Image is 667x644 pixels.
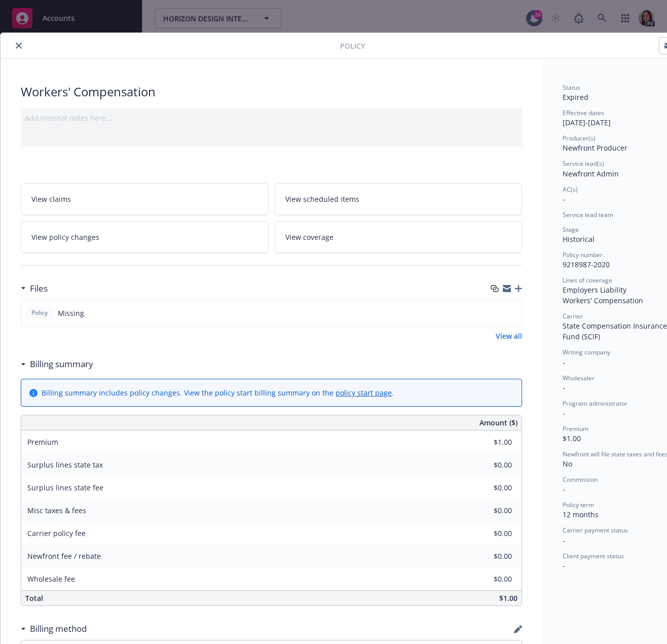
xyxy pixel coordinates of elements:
a: policy start page [336,388,392,398]
div: Billing summary [21,357,93,371]
span: Policy number [563,251,603,259]
span: Effective dates [563,109,604,117]
span: Stage [563,225,579,234]
a: View all [496,331,522,341]
span: Commission [563,475,598,484]
h3: Billing summary [30,357,93,371]
span: - [563,194,565,204]
span: Total [25,593,43,603]
span: Historical [563,234,595,244]
span: Missing [58,308,84,318]
span: Newfront Admin [563,169,619,178]
span: Surplus lines state tax [27,460,103,470]
span: View policy changes [31,232,99,242]
span: Service lead(s) [563,159,604,168]
span: $1.00 [499,593,517,603]
div: Add internal notes here... [25,113,518,123]
span: Status [563,83,580,92]
span: - [563,561,565,570]
span: View claims [31,194,71,204]
span: Premium [27,437,58,447]
span: No [563,459,572,469]
span: Writing company [563,348,610,356]
input: 0.00 [452,549,518,564]
input: 0.00 [452,435,518,450]
span: - [563,408,565,418]
span: Policy [29,308,50,317]
a: View coverage [275,221,523,253]
span: Newfront fee / rebate [27,551,101,561]
input: 0.00 [452,526,518,541]
a: View claims [21,183,269,215]
span: Policy [340,41,365,51]
span: - [563,357,565,367]
div: Billing method [21,622,87,635]
span: Producer(s) [563,134,596,142]
span: Misc taxes & fees [27,506,86,515]
input: 0.00 [452,503,518,518]
span: Policy term [563,500,594,509]
span: Program administrator [563,399,627,408]
span: - [563,535,565,545]
span: - [563,383,565,392]
span: Carrier payment status [563,526,628,534]
span: Surplus lines state fee [27,483,103,492]
h3: Billing method [30,622,87,635]
input: 0.00 [452,457,518,473]
span: Expired [563,92,588,102]
input: 0.00 [452,480,518,495]
span: Wholesaler [563,374,595,382]
span: - [563,484,565,494]
div: Billing summary includes policy changes. View the policy start billing summary on the . [42,387,394,398]
span: 9218987-2020 [563,260,610,269]
span: Service lead team [563,210,613,219]
span: $1.00 [563,434,581,443]
span: Client payment status [563,552,624,560]
span: View scheduled items [285,194,359,204]
span: AC(s) [563,185,578,194]
input: 0.00 [452,571,518,587]
span: 12 months [563,510,599,519]
a: View policy changes [21,221,269,253]
span: View coverage [285,232,333,242]
span: Amount ($) [479,417,517,428]
div: Files [21,282,48,295]
span: Carrier policy fee [27,528,86,538]
a: View scheduled items [275,183,523,215]
span: Wholesale fee [27,574,75,584]
div: Workers' Compensation [21,83,522,100]
span: Lines of coverage [563,276,612,284]
span: Newfront Producer [563,143,627,153]
span: Premium [563,424,588,433]
h3: Files [30,282,48,295]
span: Carrier [563,312,583,320]
button: close [13,40,25,52]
